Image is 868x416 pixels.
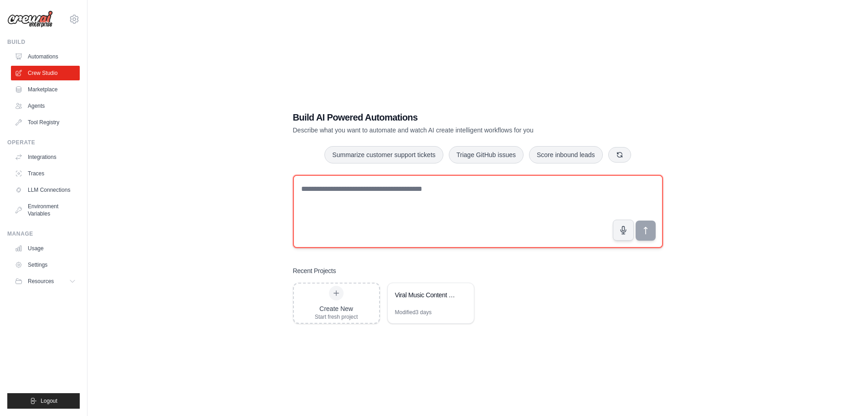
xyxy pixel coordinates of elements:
button: Summarize customer support tickets [324,146,443,163]
div: Start fresh project [315,313,358,321]
a: Traces [11,166,80,181]
a: Integrations [11,150,80,164]
button: Score inbound leads [529,146,603,163]
p: Describe what you want to automate and watch AI create intelligent workflows for you [293,126,599,135]
button: Click to speak your automation idea [613,220,634,241]
div: Create New [315,304,358,313]
button: Logout [7,393,80,409]
button: Resources [11,274,80,289]
div: Modified 3 days [395,309,432,316]
a: Settings [11,258,80,272]
div: Operate [7,139,80,146]
button: Get new suggestions [608,147,631,163]
button: Triage GitHub issues [449,146,524,163]
a: Automations [11,49,80,64]
h3: Recent Projects [293,266,336,275]
iframe: Chat Widget [822,372,868,416]
span: Resources [28,278,54,285]
a: Marketplace [11,82,80,97]
div: Build [7,38,80,46]
a: Tool Registry [11,115,80,130]
h1: Build AI Powered Automations [293,111,599,124]
span: Logout [41,397,57,405]
a: Usage [11,241,80,256]
div: Viral Music Content Creation System [395,290,457,300]
div: Manage [7,230,80,237]
a: Agents [11,99,80,113]
a: Crew Studio [11,66,80,80]
a: LLM Connections [11,183,80,197]
img: Logo [7,11,53,28]
a: Environment Variables [11,199,80,221]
